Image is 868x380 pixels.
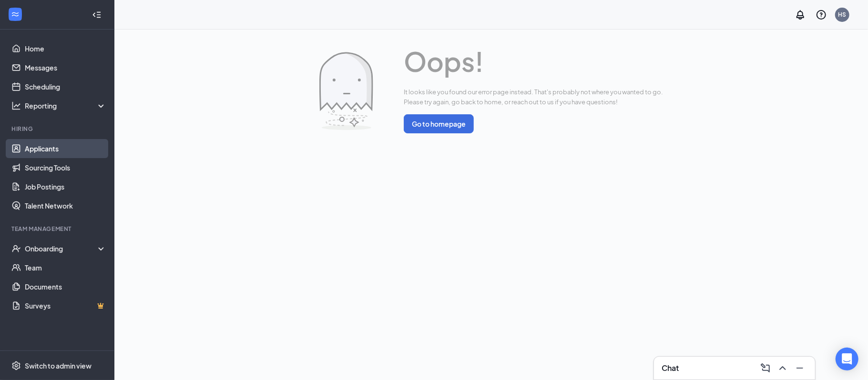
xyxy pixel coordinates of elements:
svg: Collapse [92,10,102,20]
div: Reporting [25,101,107,110]
a: Job Postings [25,177,106,196]
svg: QuestionInfo [816,9,827,20]
svg: Minimize [794,362,806,374]
a: Messages [25,58,106,77]
svg: WorkstreamLogo [10,10,20,19]
a: Sourcing Tools [25,158,106,177]
a: Documents [25,277,106,296]
button: ChevronUp [775,360,790,376]
a: SurveysCrown [25,296,106,315]
a: Team [25,258,106,277]
svg: ComposeMessage [760,362,771,374]
button: Minimize [792,360,807,376]
button: Go to homepage [404,114,474,133]
svg: Analysis [11,101,21,110]
span: Oops! [404,41,663,82]
div: Switch to admin view [25,361,92,370]
a: Talent Network [25,196,106,215]
button: ComposeMessage [758,360,773,376]
img: Error [319,52,373,130]
a: Applicants [25,139,106,158]
div: Team Management [11,225,104,233]
div: Hiring [11,125,104,133]
a: Home [25,39,106,58]
a: Scheduling [25,77,106,96]
svg: Settings [11,361,21,370]
div: Onboarding [25,244,98,253]
svg: UserCheck [11,244,21,253]
span: It looks like you found our error page instead. That's probably not where you wanted to go. Pleas... [404,87,663,107]
h3: Chat [662,363,679,373]
div: HS [838,10,847,19]
svg: ChevronUp [777,362,788,374]
svg: Notifications [795,9,806,20]
div: Open Intercom Messenger [836,348,858,370]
